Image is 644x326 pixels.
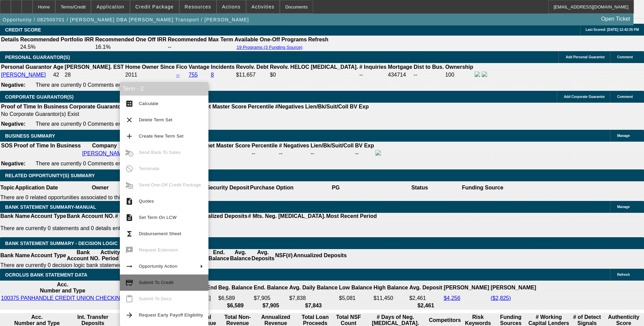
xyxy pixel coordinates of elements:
[444,295,460,301] a: $4,256
[194,213,247,220] th: Annualized Deposits
[125,279,133,287] mat-icon: credit_score
[5,173,95,178] span: RELATED OPPORTUNITY(S) SUMMARY
[197,143,250,148] b: Paynet Master Score
[1,121,25,127] b: Negative:
[482,72,487,77] img: linkedin-icon.png
[355,143,374,148] b: BV Exp
[253,302,288,309] th: $7,905
[139,312,203,318] span: Request Early Payoff Eligibility
[139,231,181,236] span: Disbursement Sheet
[491,295,511,301] a: ($2,825)
[53,64,63,70] b: Age
[125,230,133,238] mat-icon: functions
[1,82,25,88] b: Negative:
[139,134,184,139] span: Create New Term Set
[617,205,630,209] span: Manage
[125,132,133,140] mat-icon: add
[414,64,444,70] b: Dist to Bus.
[3,17,249,22] span: Opportunity / 082500701 / [PERSON_NAME] DBA [PERSON_NAME] Transport / [PERSON_NAME]
[388,64,412,70] b: Mortgage
[5,133,55,139] span: BUSINESS SUMMARY
[253,281,288,294] th: End. Balance
[445,64,473,70] b: Ownership
[5,204,96,210] span: BANK STATEMENT SUMMARY-MANUAL
[211,64,235,70] b: Incidents
[208,249,229,262] th: End. Balance
[617,95,633,99] span: Comment
[1,161,25,166] b: Negative:
[135,4,174,9] span: Credit Package
[252,150,277,157] div: --
[139,215,177,220] span: Set Term On LCW
[67,213,115,220] th: Bank Account NO.
[5,27,41,33] span: CREDIT SCORE
[326,213,377,220] th: Most Recent Period
[176,72,180,78] a: --
[206,181,250,194] th: Security Deposit
[308,36,329,43] th: Refresh
[305,104,348,109] b: Lien/Bk/Suit/Coll
[617,134,630,138] span: Manage
[475,72,480,77] img: facebook-icon.png
[1,142,13,149] th: SOS
[234,36,307,43] th: Available One-Off Programs
[1,103,68,110] th: Proof of Time In Business
[30,213,67,220] th: Account Type
[253,295,288,302] td: $7,905
[229,249,251,262] th: Avg. Balance
[189,72,198,78] a: 755
[236,71,269,79] td: $11,657
[139,199,154,204] span: Quotes
[279,150,309,157] div: --
[251,249,275,262] th: Avg. Deposits
[36,161,180,166] span: There are currently 0 Comments entered on this opportunity
[270,64,358,70] b: Revolv. HELOC [MEDICAL_DATA].
[167,44,234,50] td: --
[20,44,94,50] td: 24.5%
[275,104,304,109] b: #Negatives
[339,281,373,294] th: Low Balance
[14,142,81,149] th: Proof of Time In Business
[5,55,70,60] span: PERSONAL GUARANTOR(S)
[125,262,133,270] mat-icon: arrow_right_alt
[20,36,94,43] th: Recommended Portfolio IRR
[30,249,67,262] th: Account Type
[373,295,408,302] td: $11,450
[462,181,504,194] th: Funding Source
[91,0,129,13] button: Application
[1,36,19,43] th: Details
[599,13,633,25] a: Open Ticket
[193,104,246,109] b: Paynet Master Score
[96,4,124,9] span: Application
[375,150,381,156] img: facebook-icon.png
[1,72,46,78] a: [PERSON_NAME]
[15,181,58,194] th: Application Date
[294,181,378,194] th: PG
[409,302,443,309] th: $2,461
[36,82,180,88] span: There are currently 0 Comments entered on this opportunity
[185,4,211,9] span: Resources
[248,104,274,109] b: Percentile
[222,4,241,9] span: Actions
[69,104,123,109] b: Corporate Guarantor
[289,281,338,294] th: Avg. Daily Balance
[0,225,377,231] p: There are currently 0 statements and 0 details entered on this opportunity
[100,249,121,262] th: Activity Period
[293,249,347,262] th: Annualized Deposits
[58,181,142,194] th: Owner
[246,0,280,13] button: Activities
[1,281,125,294] th: Acc. Number and Type
[125,116,133,124] mat-icon: clear
[355,150,374,157] td: --
[189,64,209,70] b: Vantage
[125,311,133,319] mat-icon: arrow_forward
[311,143,354,148] b: Lien/Bk/Suit/Coll
[95,36,167,43] th: Recommended One Off IRR
[65,64,124,70] b: [PERSON_NAME]. EST
[82,150,127,156] a: [PERSON_NAME]
[378,181,462,194] th: Status
[409,281,443,294] th: Avg. Deposit
[218,295,253,302] td: $6,589
[115,213,147,220] th: # Of Periods
[120,82,208,96] div: Term - 2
